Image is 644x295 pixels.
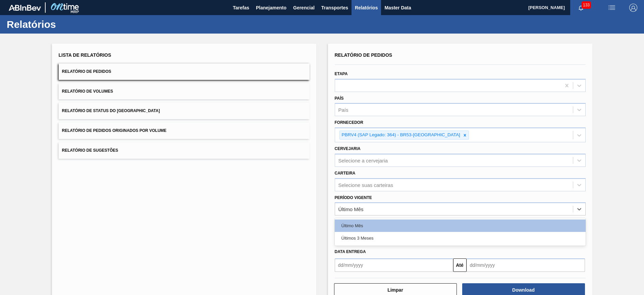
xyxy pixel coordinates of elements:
[355,4,378,12] span: Relatórios
[335,120,363,125] label: Fornecedor
[59,63,310,80] button: Relatório de Pedidos
[59,103,310,119] button: Relatório de Status do [GEOGRAPHIC_DATA]
[570,3,592,12] button: Notificações
[7,20,126,28] h1: Relatórios
[467,258,585,272] input: dd/mm/yyyy
[59,83,310,100] button: Relatório de Volumes
[340,131,461,139] div: PBRV4 (SAP Legado: 364) - BR53-[GEOGRAPHIC_DATA]
[62,148,118,153] span: Relatório de Sugestões
[62,89,113,94] span: Relatório de Volumes
[9,5,41,11] img: TNhmsLtSVTkK8tSr43FrP2fwEKptu5GPRR3wAAAABJRU5ErkJggg==
[335,146,361,151] label: Cervejaria
[335,71,348,76] label: Etapa
[582,1,591,9] span: 133
[335,219,586,232] div: Último Mês
[338,107,348,113] div: País
[335,258,453,272] input: dd/mm/yyyy
[293,4,315,12] span: Gerencial
[384,4,411,12] span: Master Data
[338,206,364,212] div: Último Mês
[338,182,393,188] div: Selecione suas carteiras
[59,142,310,159] button: Relatório de Sugestões
[62,108,160,113] span: Relatório de Status do [GEOGRAPHIC_DATA]
[233,4,249,12] span: Tarefas
[629,4,637,12] img: Logout
[335,171,356,176] label: Carteira
[335,232,586,244] div: Últimos 3 Meses
[453,258,467,272] button: Até
[335,52,392,58] span: Relatório de Pedidos
[62,128,167,133] span: Relatório de Pedidos Originados por Volume
[335,249,366,254] span: Data Entrega
[256,4,286,12] span: Planejamento
[335,195,372,200] label: Período Vigente
[335,96,344,101] label: País
[59,52,111,58] span: Lista de Relatórios
[608,4,616,12] img: userActions
[59,122,310,139] button: Relatório de Pedidos Originados por Volume
[62,69,111,74] span: Relatório de Pedidos
[321,4,348,12] span: Transportes
[338,157,388,163] div: Selecione a cervejaria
